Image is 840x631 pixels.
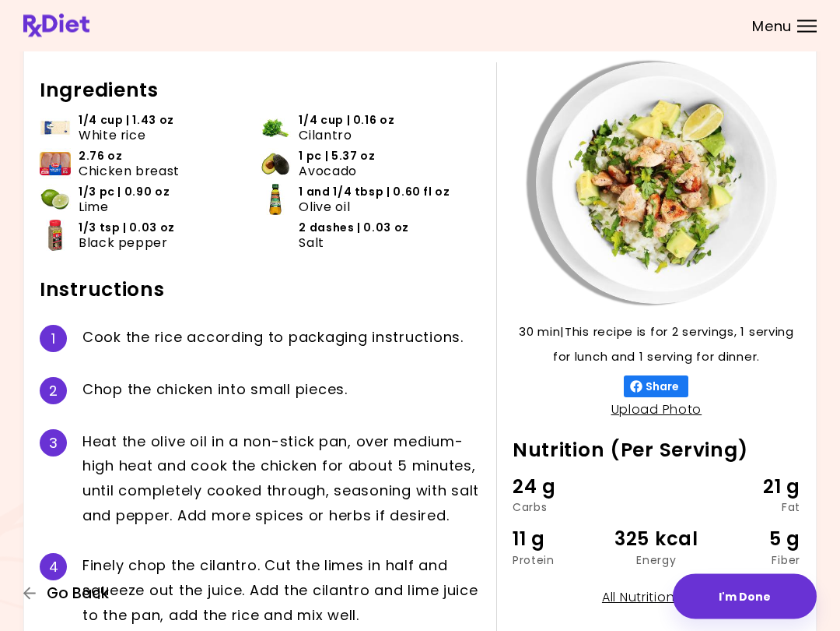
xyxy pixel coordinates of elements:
[82,326,481,353] div: C o o k t h e r i c e a c c o r d i n g t o p a c k a g i n g i n s t r u c t i o n s .
[513,320,800,370] p: 30 min | This recipe is for 2 servings, 1 serving for lunch and 1 serving for dinner.
[79,150,122,164] span: 2.76 oz
[299,164,356,179] span: Avocado
[513,473,608,502] div: 24 g
[79,200,109,215] span: Lime
[79,129,145,143] span: White rice
[705,555,800,566] div: Fiber
[299,185,450,200] span: 1 and 1/4 tbsp | 0.60 fl oz
[47,585,109,602] span: Go Back
[705,473,800,502] div: 21 g
[23,585,117,602] button: Go Back
[513,439,800,464] h2: Nutrition (Per Serving)
[40,378,67,405] div: 2
[513,525,608,555] div: 11 g
[40,326,67,353] div: 1
[299,129,352,143] span: Cilantro
[299,221,409,236] span: 2 dashes | 0.03 oz
[79,236,168,251] span: Black pepper
[705,525,800,555] div: 5 g
[40,430,67,457] div: 3
[40,554,67,581] div: 4
[23,14,89,37] img: RxDiet
[611,401,702,419] a: Upload Photo
[79,221,175,236] span: 1/3 tsp | 0.03 oz
[299,114,394,129] span: 1/4 cup | 0.16 oz
[79,185,170,200] span: 1/3 pc | 0.90 oz
[299,150,375,164] span: 1 pc | 5.37 oz
[299,200,350,215] span: Olive oil
[82,554,481,629] div: F i n e l y c h o p t h e c i l a n t r o . C u t t h e l i m e s i n h a l f a n d s q u e e z e...
[608,525,704,555] div: 325 kcal
[82,430,481,529] div: H e a t t h e o l i v e o i l i n a n o n - s t i c k p a n , o v e r m e d i u m - h i g h h e a...
[299,236,324,251] span: Salt
[673,574,817,619] button: I'm Done
[642,381,682,393] span: Share
[513,555,608,566] div: Protein
[79,164,180,179] span: Chicken breast
[79,114,174,129] span: 1/4 cup | 1.43 oz
[602,589,711,607] a: All Nutrition Data
[40,79,481,104] h2: Ingredients
[608,555,704,566] div: Energy
[40,278,481,303] h2: Instructions
[705,502,800,513] div: Fat
[752,19,792,33] span: Menu
[513,502,608,513] div: Carbs
[82,378,481,405] div: C h o p t h e c h i c k e n i n t o s m a l l p i e c e s .
[624,376,688,398] button: Share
